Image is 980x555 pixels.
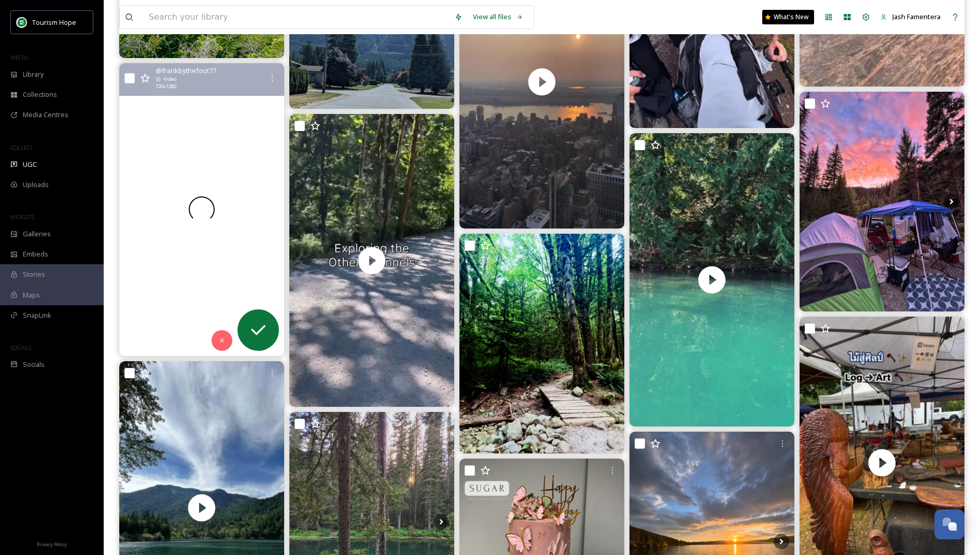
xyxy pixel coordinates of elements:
span: Video [163,76,176,83]
span: Jash Famentera [892,12,941,21]
span: COLLECT [10,144,33,151]
span: 720 x 1280 [156,83,176,90]
span: UGC [23,160,37,169]
a: Jash Famentera [875,7,946,27]
video: #august #explorebc #hopebc #mountainsandlakes [629,133,794,426]
button: Open Chat [934,509,964,539]
span: SnapLink [23,310,51,320]
video: 𝐎𝐮𝐫 𝐟𝐢𝐫𝐬𝐭 𝐭𝐢𝐦𝐞 𝐞𝐱𝐩𝐥𝐨𝐫𝐢𝐧𝐠 𝐭𝐡𝐞 𝐡𝐢𝐬𝐭𝐨𝐫𝐢𝐜 𝐎𝐭𝐡𝐞𝐥𝐥𝐨 𝐓𝐮𝐧𝐧𝐞𝐥𝐬... a mix of history, adventure, and stunnin... [289,114,454,407]
img: thumbnail [289,114,454,407]
span: Maps [23,290,40,300]
a: What's New [762,10,814,24]
span: WIDGETS [10,213,34,221]
img: A great couple of days camping in our fave place 🤍 With a must stop at the most beautiful gem of ... [800,92,964,311]
span: Uploads [23,180,49,190]
span: Media Centres [23,110,68,120]
span: @ frankbythefoot77 [156,66,216,76]
a: Privacy Policy [37,537,67,550]
span: SOCIALS [10,344,31,351]
img: logo.png [17,17,27,27]
span: Privacy Policy [37,541,67,548]
img: #photographersofinstagram #poetryphotography #canyouseeme #hiking #gentlewalk #woods #path #water... [459,234,624,453]
span: Collections [23,90,57,99]
span: Socials [23,360,45,369]
span: Embeds [23,249,48,259]
span: MEDIA [10,53,29,61]
span: Stories [23,269,45,279]
input: Search your library [144,6,449,29]
a: View all files [468,7,528,27]
span: Galleries [23,229,51,239]
span: Library [23,69,44,79]
img: thumbnail [629,133,794,426]
span: Tourism Hope [32,18,76,27]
